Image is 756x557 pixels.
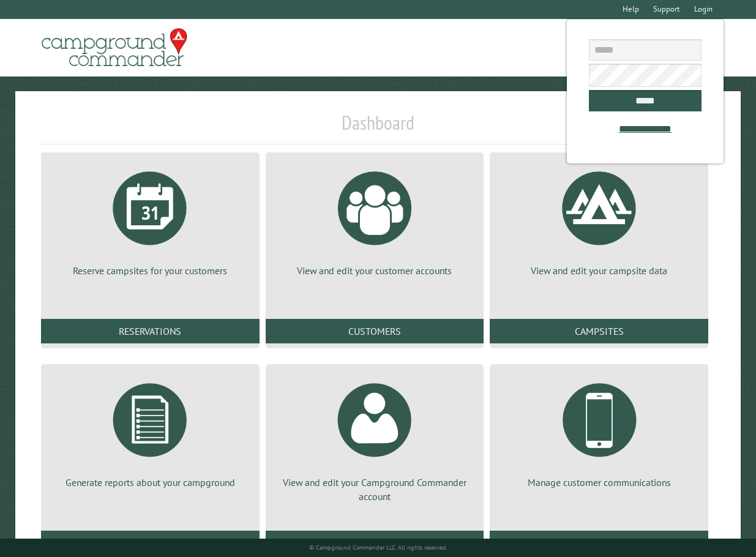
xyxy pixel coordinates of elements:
[490,319,708,343] a: Campsites
[280,476,470,503] p: View and edit your Campground Commander account
[504,476,694,489] p: Manage customer communications
[266,319,484,343] a: Customers
[38,24,191,72] img: Campground Commander
[280,162,470,277] a: View and edit your customer accounts
[504,162,694,277] a: View and edit your campsite data
[38,111,719,144] h1: Dashboard
[266,531,484,555] a: Account
[504,264,694,277] p: View and edit your campsite data
[56,162,245,277] a: Reserve campsites for your customers
[280,264,470,277] p: View and edit your customer accounts
[41,531,260,555] a: Reports
[280,374,470,503] a: View and edit your Campground Commander account
[56,374,245,489] a: Generate reports about your campground
[56,264,245,277] p: Reserve campsites for your customers
[41,319,260,343] a: Reservations
[56,476,245,489] p: Generate reports about your campground
[504,374,694,489] a: Manage customer communications
[490,531,708,555] a: Communications
[309,544,447,551] small: © Campground Commander LLC. All rights reserved.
